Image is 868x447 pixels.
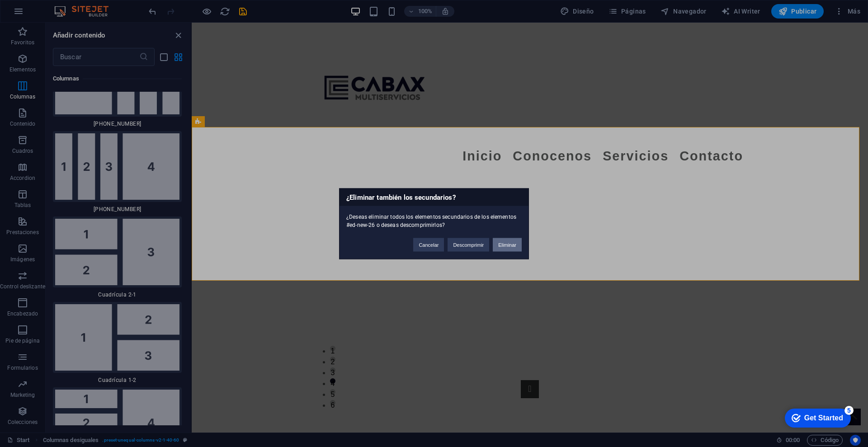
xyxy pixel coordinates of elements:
[27,10,66,18] div: Get Started
[138,345,144,350] button: 3
[340,206,528,229] div: ¿Deseas eliminar todos los elementos secundarios de los elementos #ed-new-26 o deseas descomprimi...
[413,238,444,251] button: Cancelar
[340,188,528,206] h3: ¿Eliminar también los secundarios?
[138,356,144,361] button: 4
[493,238,522,251] button: Eliminar
[138,323,144,329] button: 1
[448,238,489,251] button: Descomprimir
[138,377,144,383] button: 6
[138,367,144,372] button: 5
[7,5,73,24] div: Get Started 5 items remaining, 0% complete
[138,334,144,339] button: 2
[67,2,76,11] div: 5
